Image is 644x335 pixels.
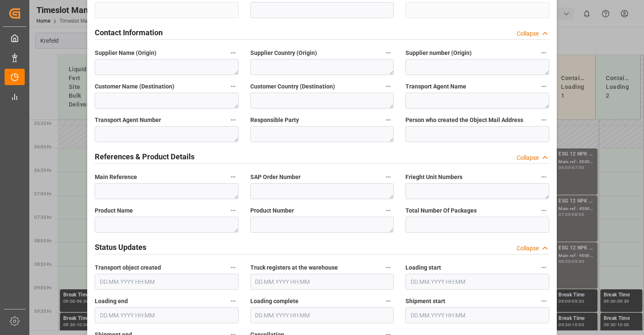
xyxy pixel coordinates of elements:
[538,171,549,182] button: Frieght Unit Numbers
[228,81,239,92] button: Customer Name (Destination)
[383,47,394,58] button: Supplier Country (Origin)
[250,173,301,182] span: SAP Order Number
[250,274,394,290] input: DD.MM.YYYY HH:MM
[250,206,294,215] span: Product Number
[405,82,466,91] span: Transport Agent Name
[228,205,239,216] button: Product Name
[95,263,161,272] span: Transport object created
[383,205,394,216] button: Product Number
[228,114,239,125] button: Transport Agent Number
[95,297,128,306] span: Loading end
[405,206,477,215] span: Total Number Of Packages
[250,116,299,125] span: Responsible Party
[383,296,394,306] button: Loading complete
[383,171,394,182] button: SAP Order Number
[95,116,161,125] span: Transport Agent Number
[250,297,299,306] span: Loading complete
[405,173,462,182] span: Frieght Unit Numbers
[95,307,239,323] input: DD.MM.YYYY HH:MM
[250,49,317,57] span: Supplier Country (Origin)
[538,262,549,273] button: Loading start
[95,49,156,57] span: Supplier Name (Origin)
[95,27,163,38] h2: Contact Information
[538,114,549,125] button: Person who created the Object Mail Address
[228,296,239,306] button: Loading end
[250,307,394,323] input: DD.MM.YYYY HH:MM
[95,274,239,290] input: DD.MM.YYYY HH:MM
[383,81,394,92] button: Customer Country (Destination)
[383,114,394,125] button: Responsible Party
[517,153,539,162] div: Collapse
[95,82,174,91] span: Customer Name (Destination)
[250,263,338,272] span: Truck registers at the warehouse
[228,171,239,182] button: Main Reference
[405,307,549,323] input: DD.MM.YYYY HH:MM
[95,242,146,253] h2: Status Updates
[538,296,549,306] button: Shipment start
[95,206,133,215] span: Product Name
[405,274,549,290] input: DD.MM.YYYY HH:MM
[538,205,549,216] button: Total Number Of Packages
[405,49,472,57] span: Supplier number (Origin)
[405,297,445,306] span: Shipment start
[517,29,539,38] div: Collapse
[95,151,195,162] h2: References & Product Details
[517,244,539,253] div: Collapse
[228,262,239,273] button: Transport object created
[405,116,523,125] span: Person who created the Object Mail Address
[405,263,441,272] span: Loading start
[538,47,549,58] button: Supplier number (Origin)
[228,47,239,58] button: Supplier Name (Origin)
[95,173,137,182] span: Main Reference
[538,81,549,92] button: Transport Agent Name
[250,82,335,91] span: Customer Country (Destination)
[383,262,394,273] button: Truck registers at the warehouse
